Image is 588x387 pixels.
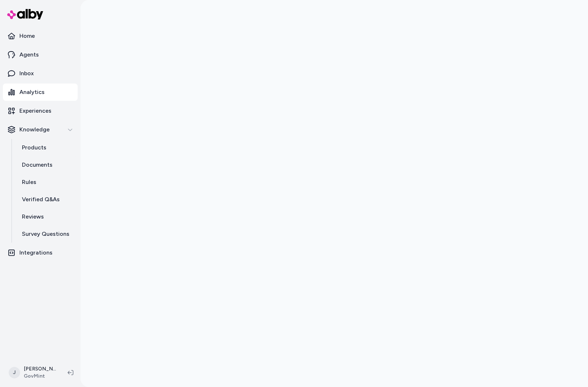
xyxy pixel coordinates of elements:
[19,107,51,115] p: Experiences
[22,178,36,186] p: Rules
[19,248,53,257] p: Integrations
[19,88,45,96] p: Analytics
[3,102,78,120] a: Experiences
[19,50,39,59] p: Agents
[4,361,62,384] button: J[PERSON_NAME]GovMint
[19,32,35,40] p: Home
[7,9,43,19] img: alby Logo
[3,244,78,261] a: Integrations
[22,161,53,169] p: Documents
[3,65,78,82] a: Inbox
[15,139,78,156] a: Products
[19,69,34,78] p: Inbox
[24,373,56,380] span: GovMint
[3,27,78,45] a: Home
[22,195,60,204] p: Verified Q&As
[3,84,78,101] a: Analytics
[3,121,78,138] button: Knowledge
[3,46,78,63] a: Agents
[15,174,78,191] a: Rules
[9,367,20,378] span: J
[22,230,69,238] p: Survey Questions
[24,365,56,373] p: [PERSON_NAME]
[22,143,46,152] p: Products
[15,191,78,208] a: Verified Q&As
[15,225,78,243] a: Survey Questions
[19,125,50,134] p: Knowledge
[15,208,78,225] a: Reviews
[22,212,44,221] p: Reviews
[15,156,78,174] a: Documents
